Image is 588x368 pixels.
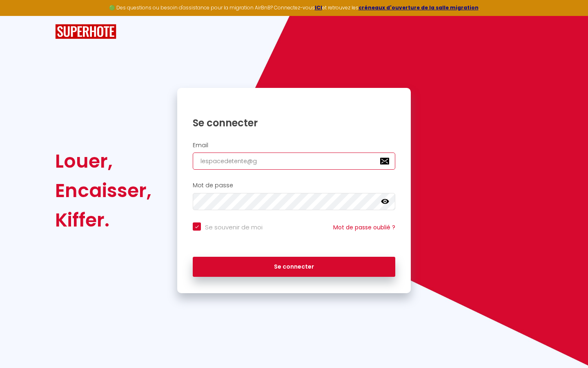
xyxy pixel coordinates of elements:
[193,182,395,189] h2: Mot de passe
[193,153,395,170] input: Ton Email
[315,4,322,11] a: ICI
[55,205,151,235] div: Kiffer.
[333,223,395,231] a: Mot de passe oublié ?
[7,3,31,28] button: Ouvrir le widget de chat LiveChat
[55,24,116,39] img: SuperHote logo
[193,142,395,149] h2: Email
[55,146,151,176] div: Louer,
[359,4,479,11] a: créneaux d'ouverture de la salle migration
[55,176,151,205] div: Encaisser,
[193,257,395,277] button: Se connecter
[193,117,395,129] h1: Se connecter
